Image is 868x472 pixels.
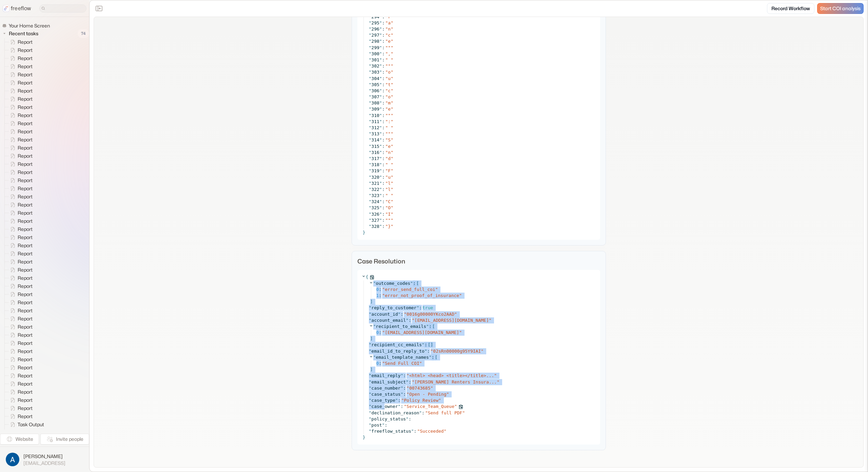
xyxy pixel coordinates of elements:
span: " [391,88,393,93]
span: Report [16,364,35,371]
a: Report [5,266,35,274]
span: 314 [371,137,379,142]
span: : [382,119,385,124]
span: Report [16,185,35,192]
a: Report [5,380,35,388]
a: Report [5,87,35,95]
span: " [385,94,388,99]
span: : [382,94,385,99]
span: 309 [371,106,379,112]
span: m [388,100,391,105]
a: Report [5,201,35,209]
span: Report [16,356,35,363]
span: " [379,63,382,68]
span: e [388,39,391,44]
span: 74 [78,29,89,38]
a: Report [5,168,35,176]
span: Report [16,299,35,306]
span: n [388,150,391,155]
span: : [382,82,385,87]
span: 295 [371,20,379,25]
span: " [379,113,382,118]
span: Report [16,47,35,54]
span: u [388,175,391,180]
a: Report [5,71,35,79]
span: " [385,76,388,81]
span: S [388,137,391,142]
a: Report [5,363,35,372]
a: Report [5,46,35,54]
span: [EMAIL_ADDRESS] [23,460,65,466]
span: " [391,76,393,81]
span: r [388,14,391,19]
span: : [382,39,385,44]
span: 298 [371,39,379,44]
span: Report [16,372,35,379]
span: Report [16,210,35,216]
span: Report [16,161,35,168]
span: " [385,45,388,50]
a: Report [5,54,35,62]
span: 312 [371,125,379,130]
span: " [379,76,382,81]
span: : [382,144,385,149]
span: " [385,57,388,62]
span: " [369,26,372,32]
span: t [388,82,391,87]
span: : [382,20,385,25]
span: " [369,106,372,112]
span: " [388,63,391,68]
span: " [369,119,372,124]
span: " [379,88,382,93]
span: Report [16,340,35,347]
span: Report [16,218,35,224]
span: Report [16,250,35,257]
span: " [379,144,382,149]
span: " [385,175,388,180]
span: Report [16,136,35,143]
span: Report [16,169,35,176]
a: Report [5,38,35,46]
a: Report [5,103,35,111]
span: " [369,76,372,81]
a: Report [5,355,35,363]
span: 294 [371,14,379,19]
span: " [379,175,382,180]
a: Record Workflow [767,3,814,14]
a: Report [5,217,35,225]
span: " [369,144,372,149]
span: " [369,168,372,173]
span: a [388,20,391,25]
span: " [385,100,388,105]
span: " [369,57,372,62]
span: Report [16,96,35,102]
span: : [382,26,385,32]
span: " [385,137,388,142]
span: " [385,82,388,87]
span: " [388,131,391,136]
span: " [379,70,382,75]
span: " [391,168,393,173]
span: " [391,70,393,75]
span: : [382,162,385,167]
span: " [379,20,382,25]
span: " [369,156,372,161]
span: Report [16,332,35,338]
a: Report [5,307,35,315]
span: " [369,113,372,118]
span: " [379,45,382,50]
span: " [369,88,372,93]
span: 308 [371,100,379,105]
a: Report [5,127,35,136]
span: " [385,70,388,75]
span: " [385,150,388,155]
button: Recent tasks [2,29,41,38]
span: " [369,51,372,56]
span: " [369,63,372,68]
span: " [391,137,393,142]
a: Report [5,209,35,217]
span: " [391,45,393,50]
span: Report [16,389,35,395]
span: " [385,33,388,38]
button: [PERSON_NAME][EMAIL_ADDRESS] [4,451,85,468]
